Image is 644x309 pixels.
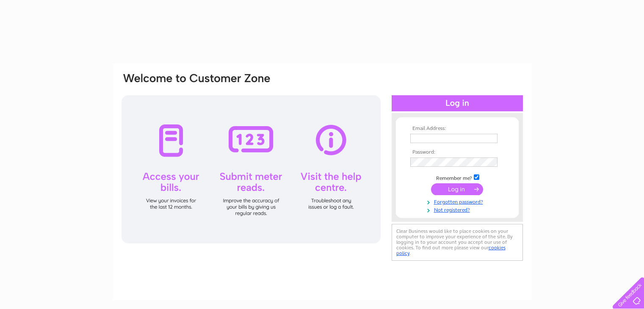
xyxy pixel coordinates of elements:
a: cookies policy [396,245,506,256]
td: Remember me? [408,173,506,182]
th: Email Address: [408,126,506,132]
input: Submit [431,183,483,195]
th: Password: [408,149,506,155]
div: Clear Business would like to place cookies on your computer to improve your experience of the sit... [392,224,523,261]
a: Not registered? [410,205,506,213]
a: Forgotten password? [410,197,506,205]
